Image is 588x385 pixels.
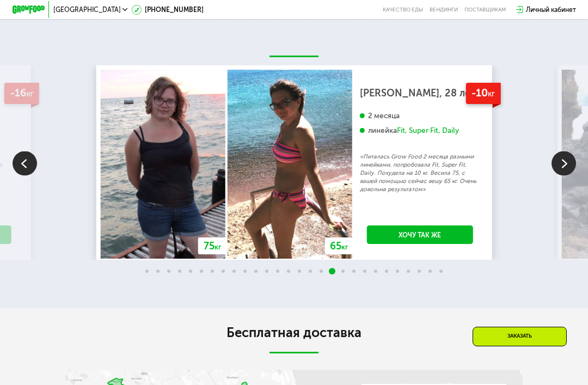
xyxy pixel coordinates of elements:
[324,237,353,254] div: 65
[65,325,523,341] h2: Бесплатная доставка
[397,126,459,135] div: Fit, Super Fit, Daily
[13,151,37,175] img: Slide left
[360,111,480,120] div: 2 месяца
[464,7,506,13] div: поставщикам
[465,83,500,104] div: -10
[215,243,221,251] span: кг
[488,89,495,99] span: кг
[198,237,226,254] div: 75
[360,126,480,135] div: линейка
[53,7,121,13] span: [GEOGRAPHIC_DATA]
[4,83,39,104] div: -16
[360,152,480,193] p: «Питалась Grow Food 2 месяца разными линейками, попробовала Fit, Super Fit, Daily. Похудела на 10...
[526,5,576,15] div: Личный кабинет
[132,5,204,15] a: [PHONE_NUMBER]
[473,327,567,346] div: Заказать
[367,225,473,244] a: Хочу так же
[341,243,348,251] span: кг
[552,151,576,175] img: Slide right
[430,7,458,13] a: Вендинги
[383,7,423,13] a: Качество еды
[360,89,480,97] div: [PERSON_NAME], 28 лет
[26,89,33,99] span: кг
